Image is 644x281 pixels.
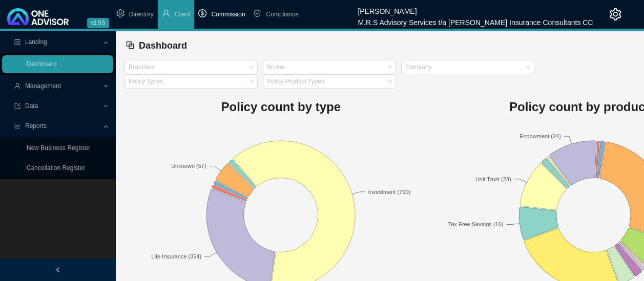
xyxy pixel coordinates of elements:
span: left [55,267,61,273]
span: import [14,103,20,109]
a: New Business Register [27,144,90,152]
span: Compliance [266,11,298,18]
text: Unit Trust (23) [475,176,511,182]
span: setting [609,8,621,20]
span: Data [25,102,38,110]
div: [PERSON_NAME] [358,3,593,14]
span: setting [116,9,124,17]
span: user [162,9,170,17]
img: 2df55531c6924b55f21c4cf5d4484680-logo-light.svg [7,8,69,25]
text: Endowment (24) [520,133,561,139]
span: safety [253,9,261,17]
span: line-chart [14,123,20,129]
text: Investment (790) [368,189,411,195]
span: Commission [211,11,245,18]
span: v1.9.5 [87,18,109,28]
text: Life Insurance (354) [151,253,201,260]
span: block [126,40,135,50]
span: Landing [25,38,47,46]
span: Client [175,11,191,18]
span: Management [25,82,61,90]
span: Reports [25,122,47,129]
text: Tax Free Savings (16) [448,222,504,228]
span: profile [14,39,20,45]
h1: Policy count by type [124,97,437,117]
span: Directory [129,11,154,18]
a: Cancellation Register [27,164,85,171]
div: M.R.S Advisory Services t/a [PERSON_NAME] Insurance Consultants CC [358,14,593,25]
a: Dashboard [27,60,57,68]
span: Dashboard [139,40,187,51]
span: user [14,83,20,89]
span: dollar [198,9,206,17]
text: Unknown (57) [171,163,206,169]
